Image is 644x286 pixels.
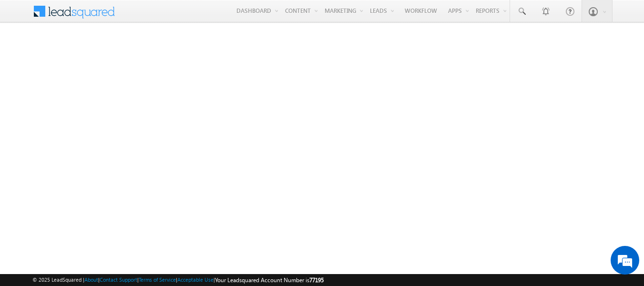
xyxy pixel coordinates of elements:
a: Terms of Service [139,276,176,283]
span: © 2025 LeadSquared | | | | | [32,275,324,285]
span: Your Leadsquared Account Number is [215,276,324,284]
span: 77195 [309,276,324,284]
a: Contact Support [100,276,137,283]
a: About [84,276,98,283]
a: Acceptable Use [177,276,214,283]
